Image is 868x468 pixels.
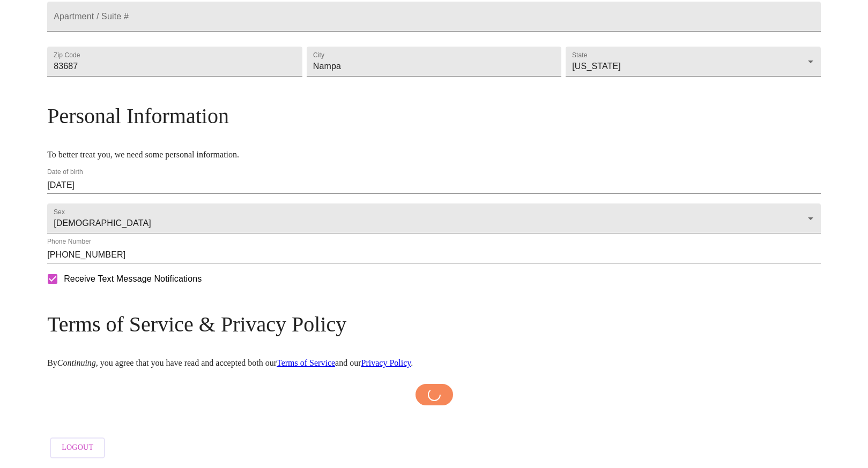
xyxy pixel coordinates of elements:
[47,103,821,129] h3: Personal Information
[47,169,83,176] label: Date of birth
[361,358,411,367] a: Privacy Policy
[47,312,821,337] h3: Terms of Service & Privacy Policy
[47,203,821,233] div: [DEMOGRAPHIC_DATA]
[64,273,202,285] span: Receive Text Message Notifications
[47,358,821,368] p: By , you agree that you have read and accepted both our and our .
[47,239,91,245] label: Phone Number
[47,150,821,160] p: To better treat you, we need some personal information.
[62,441,93,455] span: Logout
[50,437,105,458] button: Logout
[57,358,96,367] em: Continuing
[277,358,335,367] a: Terms of Service
[566,47,821,77] div: [US_STATE]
